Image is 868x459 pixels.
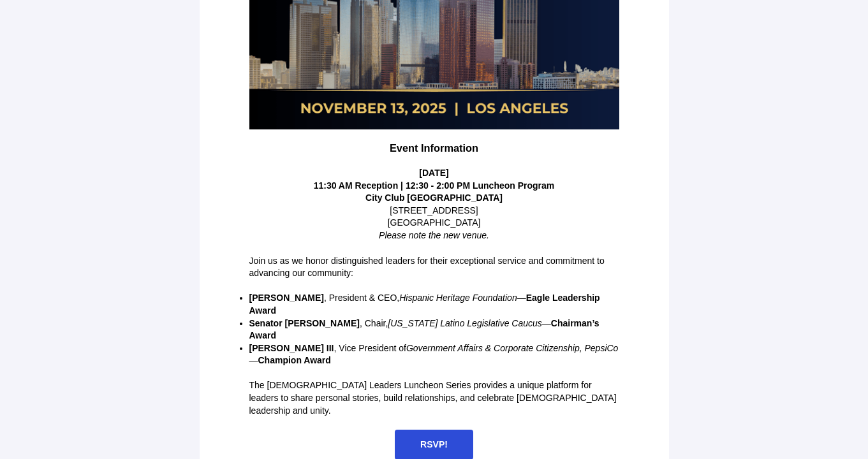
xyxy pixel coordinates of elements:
[399,293,517,303] em: Hispanic Heritage Foundation
[365,193,503,203] strong: City Club [GEOGRAPHIC_DATA]
[249,293,600,316] strong: Eagle Leadership Award
[249,379,619,417] p: The [DEMOGRAPHIC_DATA] Leaders Luncheon Series provides a unique platform for leaders to share pe...
[390,142,478,154] strong: Event Information
[249,318,360,328] strong: Senator [PERSON_NAME]
[249,255,619,280] p: Join us as we honor distinguished leaders for their exceptional service and commitment to advanci...
[249,293,324,303] strong: [PERSON_NAME]
[419,168,448,178] strong: [DATE]
[249,192,619,242] p: [STREET_ADDRESS] [GEOGRAPHIC_DATA]
[388,318,542,328] em: [US_STATE] Latino Legislative Caucus
[379,230,489,240] em: Please note the new venue.
[258,355,331,365] strong: Champion Award
[314,180,555,191] strong: 11:30 AM Reception | 12:30 - 2:00 PM Luncheon Program
[406,343,619,353] em: Government Affairs & Corporate Citizenship, PepsiCo
[249,343,334,353] strong: [PERSON_NAME] III
[249,292,619,317] p: , President & CEO, —
[249,342,619,367] p: , Vice President of —
[420,439,448,449] span: RSVP!
[249,317,619,342] p: , Chair, —
[249,318,600,341] strong: Chairman’s Award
